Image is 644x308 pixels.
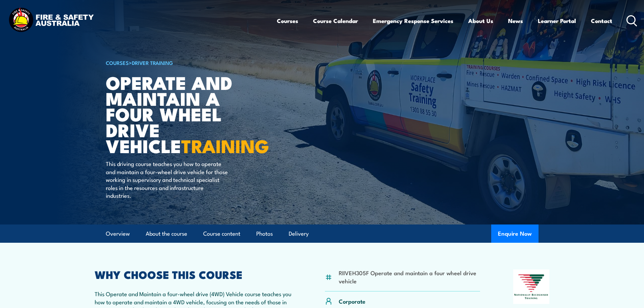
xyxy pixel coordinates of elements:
[591,12,612,30] a: Contact
[203,225,240,243] a: Course content
[277,12,298,30] a: Courses
[106,160,229,199] p: This driving course teaches you how to operate and maintain a four-wheel drive vehicle for those ...
[289,225,309,243] a: Delivery
[491,224,539,243] button: Enquire Now
[106,58,273,67] h6: >
[95,269,292,279] h2: WHY CHOOSE THIS COURSE
[106,59,129,66] a: COURSES
[339,269,480,285] li: RIIVEH305F Operate and maintain a four wheel drive vehicle
[373,12,453,30] a: Emergency Response Services
[513,269,550,304] img: Nationally Recognised Training logo.
[313,12,358,30] a: Course Calendar
[508,12,523,30] a: News
[468,12,493,30] a: About Us
[106,74,273,153] h1: Operate and Maintain a Four Wheel Drive Vehicle
[256,225,273,243] a: Photos
[538,12,576,30] a: Learner Portal
[106,225,130,243] a: Overview
[132,59,173,66] a: Driver Training
[339,297,365,305] p: Corporate
[181,131,269,159] strong: TRAINING
[146,225,187,243] a: About the course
